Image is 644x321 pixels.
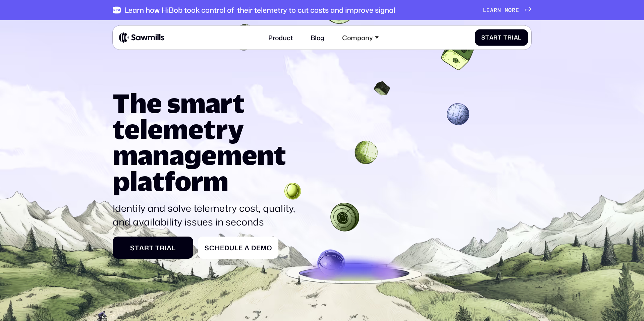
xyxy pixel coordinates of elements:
span: e [256,244,261,252]
span: a [514,34,518,41]
span: i [165,244,167,252]
span: L [483,7,487,13]
span: e [238,244,243,252]
div: Learn how HiBob took control of their telemetry to cut costs and improve signal [125,6,395,14]
span: a [490,7,494,13]
span: h [215,244,220,252]
a: Product [264,29,298,46]
span: e [486,7,490,13]
a: Learnmore [483,7,531,13]
a: StartTrial [113,237,193,259]
span: r [493,34,498,41]
div: Company [342,34,373,41]
span: m [505,7,508,13]
a: ScheduleaDemo [198,237,278,259]
span: S [481,34,485,41]
span: e [220,244,224,252]
span: T [503,34,507,41]
span: S [205,244,209,252]
span: a [489,34,494,41]
span: l [234,244,238,252]
span: o [267,244,272,252]
span: r [144,244,149,252]
span: a [139,244,144,252]
span: S [130,244,135,252]
a: StartTrial [475,29,528,46]
span: r [160,244,165,252]
p: Identify and solve telemetry cost, quality, and availability issues in seconds [113,201,300,229]
span: a [167,244,172,252]
span: o [508,7,512,13]
span: l [518,34,522,41]
span: u [229,244,234,252]
span: a [245,244,250,252]
span: d [224,244,229,252]
span: t [485,34,489,41]
span: r [512,7,516,13]
span: n [497,7,501,13]
span: i [512,34,514,41]
h1: The smart telemetry management platform [113,90,300,194]
span: T [155,244,160,252]
span: r [494,7,497,13]
span: e [516,7,519,13]
div: Company [337,29,383,46]
span: m [261,244,267,252]
span: c [209,244,215,252]
span: l [172,244,176,252]
span: t [149,244,154,252]
span: D [251,244,256,252]
span: t [135,244,139,252]
span: t [498,34,502,41]
a: Blog [306,29,329,46]
span: r [507,34,512,41]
